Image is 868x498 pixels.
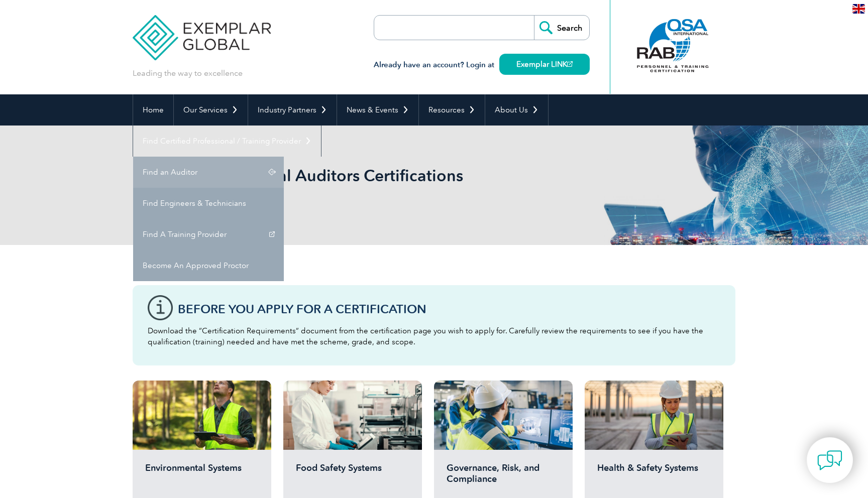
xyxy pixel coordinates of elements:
[148,325,720,347] p: Download the “Certification Requirements” document from the certification page you wish to apply ...
[485,94,548,126] a: About Us
[174,94,248,126] a: Our Services
[178,303,720,315] h3: Before You Apply For a Certification
[133,68,243,79] p: Leading the way to excellence
[567,61,573,67] img: open_square.png
[374,59,590,71] h3: Already have an account? Login at
[499,54,590,75] a: Exemplar LINK
[296,462,409,492] h2: Food Safety Systems
[852,4,865,14] img: en
[248,94,337,126] a: Industry Partners
[133,94,173,126] a: Home
[597,462,711,492] h2: Health & Safety Systems
[133,250,284,281] a: Become An Approved Proctor
[133,166,518,205] h1: Browse All Individual Auditors Certifications by Category
[337,94,418,126] a: News & Events
[133,219,284,250] a: Find A Training Provider
[817,448,842,473] img: contact-chat.png
[133,188,284,219] a: Find Engineers & Technicians
[145,462,259,492] h2: Environmental Systems
[133,157,284,188] a: Find an Auditor
[419,94,485,126] a: Resources
[133,126,321,157] a: Find Certified Professional / Training Provider
[447,462,560,492] h2: Governance, Risk, and Compliance
[534,16,589,40] input: Search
